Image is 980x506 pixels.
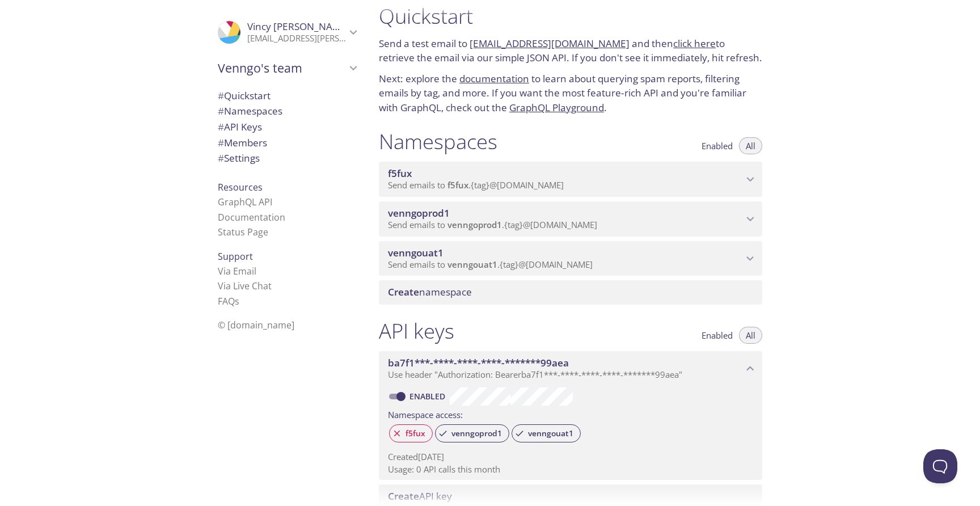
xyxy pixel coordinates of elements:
[379,3,762,29] h1: Quickstart
[388,259,593,270] span: Send emails to . {tag} @[DOMAIN_NAME]
[218,280,272,292] a: Via Live Chat
[218,104,224,117] span: #
[923,449,957,483] iframe: Help Scout Beacon - Open
[218,226,268,238] a: Status Page
[379,280,762,304] div: Create namespace
[379,201,762,237] div: venngoprod1 namespace
[218,250,253,263] span: Support
[379,162,762,197] div: f5fux namespace
[218,120,224,133] span: #
[739,137,762,154] button: All
[218,181,263,193] span: Resources
[218,120,262,133] span: API Keys
[739,327,762,344] button: All
[218,136,267,149] span: Members
[209,88,365,104] div: Quickstart
[218,295,239,307] a: FAQ
[218,265,256,277] a: Via Email
[399,428,432,438] span: f5fux
[209,14,365,51] div: Vincy Joseph
[218,89,224,102] span: #
[521,428,580,438] span: venngouat1
[673,37,716,50] a: click here
[379,318,454,344] h1: API keys
[218,136,224,149] span: #
[379,129,497,154] h1: Namespaces
[218,60,346,76] span: Venngo's team
[447,179,468,191] span: f5fux
[408,391,450,402] a: Enabled
[388,246,443,259] span: venngouat1
[512,424,581,442] div: venngouat1
[209,103,365,119] div: Namespaces
[247,33,346,44] p: [EMAIL_ADDRESS][PERSON_NAME][DOMAIN_NAME]
[388,219,597,230] span: Send emails to . {tag} @[DOMAIN_NAME]
[218,211,285,224] a: Documentation
[218,151,224,165] span: #
[435,424,509,442] div: venngoprod1
[218,196,272,208] a: GraphQL API
[470,37,630,50] a: [EMAIL_ADDRESS][DOMAIN_NAME]
[388,463,753,475] p: Usage: 0 API calls this month
[209,53,365,83] div: Venngo's team
[388,167,412,180] span: f5fux
[388,285,419,298] span: Create
[379,36,762,65] p: Send a test email to and then to retrieve the email via our simple JSON API. If you don't see it ...
[447,219,502,230] span: venngoprod1
[388,451,753,463] p: Created [DATE]
[247,20,350,33] span: Vincy [PERSON_NAME]
[388,206,450,220] span: venngoprod1
[218,89,271,102] span: Quickstart
[218,151,260,165] span: Settings
[218,319,294,331] span: © [DOMAIN_NAME]
[388,179,564,191] span: Send emails to . {tag} @[DOMAIN_NAME]
[388,406,463,422] label: Namespace access:
[695,327,740,344] button: Enabled
[695,137,740,154] button: Enabled
[389,424,433,442] div: f5fux
[445,428,509,438] span: venngoprod1
[209,119,365,135] div: API Keys
[447,259,497,270] span: venngouat1
[235,295,239,307] span: s
[388,285,472,298] span: namespace
[379,71,762,115] p: Next: explore the to learn about querying spam reports, filtering emails by tag, and more. If you...
[218,104,282,117] span: Namespaces
[209,135,365,151] div: Members
[209,150,365,166] div: Team Settings
[509,101,604,114] a: GraphQL Playground
[379,241,762,276] div: venngouat1 namespace
[459,72,529,85] a: documentation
